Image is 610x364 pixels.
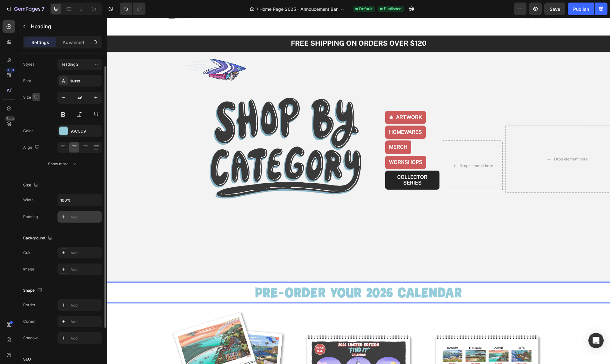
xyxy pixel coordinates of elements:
[278,123,304,136] a: MERCH
[289,96,315,102] strong: ARTWORK
[70,214,100,220] div: Add...
[352,146,386,151] div: Drop element here
[278,93,319,106] a: ARTWORK
[23,78,31,84] div: Font
[573,6,589,12] div: Publish
[278,108,319,121] a: HOMEWARES
[282,111,315,117] strong: HOMEWARES
[23,250,33,256] div: Color
[23,335,38,341] div: Shadow
[550,6,560,12] span: Save
[23,214,38,220] div: Padding
[60,62,78,67] span: Heading 2
[107,18,610,364] iframe: Design area
[282,126,300,132] strong: MERCH
[70,335,100,341] div: Add...
[58,194,102,206] input: Auto
[70,78,100,84] div: Super
[568,3,594,15] button: Publish
[290,156,320,168] strong: COLLECTOR SERIES
[23,158,102,170] button: Show more
[74,39,144,64] img: gempages_553887808230523797-cf1d0c0c-abfa-4247-a251-9a20cb82ae10.gif
[23,197,34,203] div: Width
[544,3,565,15] button: Save
[120,3,145,15] div: Undo/Redo
[23,93,40,102] div: Size
[278,153,332,172] a: COLLECTOR SERIES
[100,77,258,185] img: gempages_553887808230523797-40468b4f-01a5-4829-afa7-7349b883fe1f.png
[48,161,77,167] div: Show more
[23,356,31,362] div: SEO
[282,141,315,147] strong: WORKSHOPS
[23,319,36,324] div: Corner
[70,267,100,272] div: Add...
[6,68,15,73] div: 450
[31,39,49,46] p: Settings
[57,59,102,70] button: Heading 2
[23,128,33,134] div: Color
[3,3,47,15] button: 7
[70,319,100,325] div: Add...
[1,265,502,284] p: PRE-ORDER youR 2026 CALENDAR
[23,181,40,190] div: Size
[23,234,54,243] div: Background
[588,333,604,348] div: Open Intercom Messenger
[70,250,100,256] div: Add...
[23,62,34,67] div: Styles
[23,286,44,295] div: Shape
[5,116,15,121] div: Beta
[23,302,36,308] div: Border
[63,39,84,46] p: Advanced
[70,302,100,308] div: Add...
[23,266,34,272] div: Image
[384,6,401,12] span: Published
[23,143,41,152] div: Align
[184,21,319,29] span: FREE SHIPPING ON ORDERS OVER $120
[259,6,338,12] span: Home Page 2025 - Annoucement Bar
[31,23,99,30] p: Heading
[447,139,481,144] div: Drop element here
[257,6,258,12] span: /
[42,5,44,13] p: 7
[359,6,372,12] span: Default
[278,138,319,151] a: WORKSHOPS
[70,128,100,134] div: 95CCD9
